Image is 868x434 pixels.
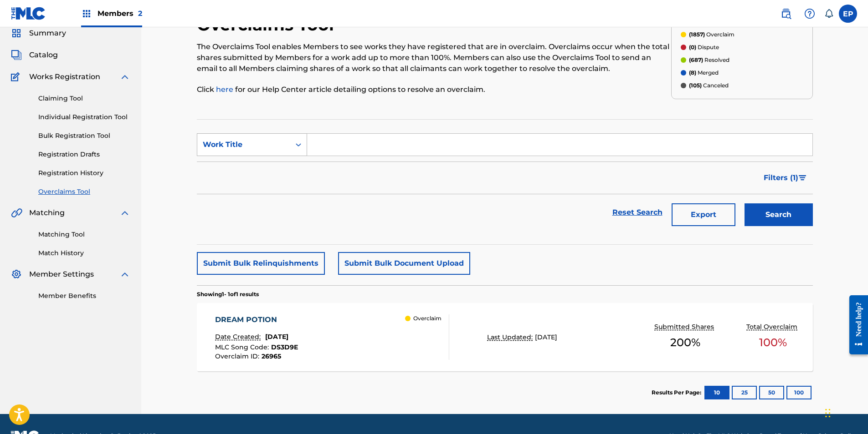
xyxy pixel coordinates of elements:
p: Total Overclaim [746,322,800,332]
a: Registration History [38,168,130,178]
button: 25 [732,386,757,399]
button: Export [672,203,735,226]
a: SummarySummary [11,28,66,39]
a: DREAM POTIONDate Created:[DATE]MLC Song Code:DS3D9EOverclaim ID:26965 OverclaimLast Updated:[DATE... [197,303,813,371]
button: 10 [704,386,729,399]
a: Bulk Registration Tool [38,131,130,141]
p: Resolved [689,56,729,64]
span: DS3D9E [271,343,298,351]
img: Matching [11,207,22,218]
img: filter [799,175,806,181]
span: Filters ( 1 ) [764,172,798,183]
span: (0) [689,44,696,50]
a: here [216,85,235,94]
span: 2 [138,9,142,18]
a: Claiming Tool [38,94,130,103]
p: Click for our Help Center article detailing options to resolve an overclaim. [197,84,671,95]
img: expand [119,207,130,218]
a: Overclaims Tool [38,187,130,197]
span: 200 % [670,334,700,351]
a: Reset Search [608,202,667,222]
img: help [804,8,815,19]
span: Catalog [29,50,58,61]
p: The Overclaims Tool enables Members to see works they have registered that are in overclaim. Over... [197,41,671,74]
p: Last Updated: [487,333,535,342]
span: (105) [689,82,702,89]
iframe: Chat Widget [822,390,868,434]
button: Search [745,203,813,226]
span: (8) [689,69,696,76]
p: Dispute [689,43,719,51]
span: (1857) [689,31,705,38]
p: Canceled [689,81,729,90]
div: Notifications [824,9,833,18]
img: Top Rightsholders [81,8,92,19]
img: MLC Logo [11,7,46,20]
p: Submitted Shares [654,322,716,332]
div: User Menu [839,5,857,23]
span: MLC Song Code : [215,343,271,351]
img: expand [119,71,130,82]
img: Catalog [11,50,22,61]
a: Registration Drafts [38,150,130,159]
iframe: Resource Center [842,288,868,362]
p: Results Per Page: [652,389,704,397]
div: Drag [825,399,831,427]
button: 50 [759,386,784,399]
a: Match History [38,248,130,258]
span: Summary [29,28,66,39]
span: 100 % [759,334,787,351]
img: expand [119,269,130,280]
form: Search Form [197,133,813,231]
img: search [781,8,791,19]
p: Date Created: [215,332,263,342]
img: Member Settings [11,269,22,280]
button: 100 [786,386,812,399]
button: Submit Bulk Relinquishments [197,252,325,275]
span: Matching [29,207,65,218]
span: Members [98,8,142,19]
img: Summary [11,28,22,39]
a: Individual Registration Tool [38,112,130,122]
p: Merged [689,69,719,77]
button: Filters (1) [758,167,813,189]
div: Help [801,5,819,23]
a: Member Benefits [38,291,130,301]
div: DREAM POTION [215,314,298,325]
p: Overclaim [689,30,734,39]
span: Overclaim ID : [215,352,262,360]
img: Works Registration [11,71,23,82]
span: Works Registration [29,71,100,82]
div: Work Title [203,139,285,150]
p: Showing 1 - 1 of 1 results [197,290,259,298]
span: Member Settings [29,269,94,280]
span: [DATE] [535,333,557,341]
span: [DATE] [265,333,288,341]
a: Public Search [777,5,795,23]
a: CatalogCatalog [11,50,58,61]
p: Overclaim [413,314,442,323]
span: 26965 [262,352,281,360]
a: Matching Tool [38,230,130,239]
span: (687) [689,56,703,63]
button: Submit Bulk Document Upload [338,252,470,275]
